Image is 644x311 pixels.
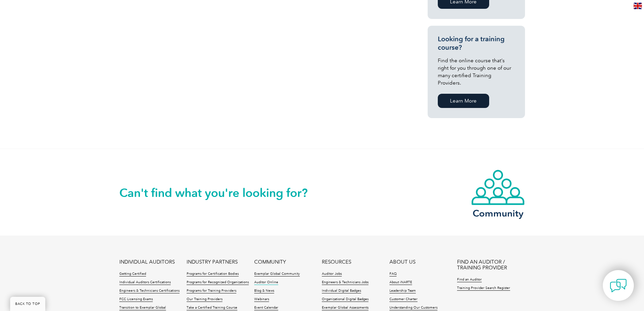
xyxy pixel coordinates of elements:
[119,187,322,198] h2: Can't find what you're looking for?
[254,272,300,276] a: Exemplar Global Community
[322,280,368,285] a: Engineers & Technicians Jobs
[438,35,515,52] h3: Looking for a training course?
[187,306,237,310] a: Take a Certified Training Course
[322,289,361,293] a: Individual Digital Badges
[187,259,238,265] a: INDUSTRY PARTNERS
[457,286,510,291] a: Training Provider Search Register
[254,289,274,293] a: Blog & News
[389,272,397,276] a: FAQ
[119,259,175,265] a: INDIVIDUAL AUDITORS
[187,272,239,276] a: Programs for Certification Bodies
[322,272,342,276] a: Auditor Jobs
[119,306,166,310] a: Transition to Exemplar Global
[389,306,437,310] a: Understanding Our Customers
[119,272,146,276] a: Getting Certified
[254,259,286,265] a: COMMUNITY
[254,306,278,310] a: Event Calendar
[119,289,180,293] a: Engineers & Technicians Certifications
[389,297,418,302] a: Customer Charter
[438,57,515,87] p: Find the online course that’s right for you through one of our many certified Training Providers.
[187,280,249,285] a: Programs for Recognized Organizations
[634,3,642,9] img: en
[471,169,525,218] a: Community
[10,297,45,311] a: BACK TO TOP
[322,297,368,302] a: Organizational Digital Badges
[254,297,269,302] a: Webinars
[187,289,236,293] a: Programs for Training Providers
[389,280,412,285] a: About iNARTE
[471,169,525,206] img: icon-community.webp
[610,277,627,294] img: contact-chat.png
[457,277,482,282] a: Find an Auditor
[119,297,153,302] a: FCC Licensing Exams
[389,259,415,265] a: ABOUT US
[187,297,222,302] a: Our Training Providers
[438,94,489,108] a: Learn More
[322,306,368,310] a: Exemplar Global Assessments
[322,259,351,265] a: RESOURCES
[457,259,525,271] a: FIND AN AUDITOR / TRAINING PROVIDER
[389,289,416,293] a: Leadership Team
[471,209,525,218] h3: Community
[119,280,171,285] a: Individual Auditors Certifications
[254,280,278,285] a: Auditor Online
